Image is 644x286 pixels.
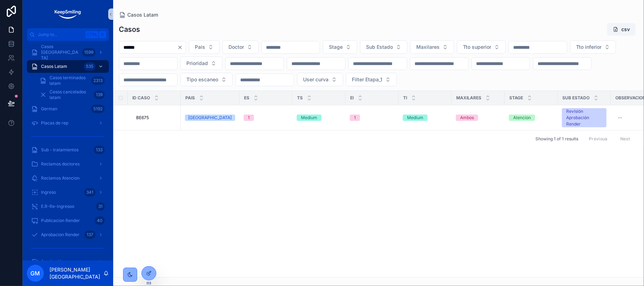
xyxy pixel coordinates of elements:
[27,228,109,241] a: Aprobacion Render137
[136,115,176,121] a: BE675
[119,24,140,34] h1: Casos
[509,95,523,101] span: Stage
[84,188,95,197] div: 341
[562,95,590,101] span: Sub Estado
[41,161,80,167] span: Reclamos doctores
[127,11,158,18] span: Casos Latam
[38,32,83,37] span: Jump to...
[54,8,82,20] img: App logo
[618,115,622,121] div: --
[457,40,506,54] button: Select Button
[180,57,222,70] button: Select Button
[509,115,553,121] a: Atencion
[350,115,394,121] a: 1
[403,95,407,101] span: TI
[27,186,109,199] a: Ingreso341
[463,43,491,51] span: Tto superior
[41,147,79,153] span: Sub - tratamientos
[354,115,356,121] div: 1
[27,200,109,213] a: E.R-Re-ingresoo31
[31,269,40,278] span: GM
[403,115,447,121] a: Medium
[460,115,474,121] div: Ambos
[50,89,91,100] span: Casos cancelados latam
[185,95,195,101] span: Pais
[188,115,232,121] div: [GEOGRAPHIC_DATA]
[100,32,105,37] span: K
[244,95,249,101] span: ES
[456,115,500,121] a: Ambos
[41,232,80,238] span: Aprobacion Render
[323,40,357,54] button: Select Button
[366,43,393,51] span: Sub Estado
[222,40,259,54] button: Select Button
[35,88,109,101] a: Casos cancelados latam139
[41,175,80,181] span: Reclamos Atencion
[41,218,80,223] span: Publicacion Render
[35,74,109,87] a: Casos terminados latam2313
[177,45,186,50] button: Clear
[180,73,233,86] button: Select Button
[535,136,578,142] span: Showing 1 of 1 results
[186,76,218,83] span: Tipo escaneo
[297,95,303,101] span: TS
[301,115,317,121] div: Medium
[86,31,98,38] span: Ctrl
[23,41,113,261] div: scrollable content
[27,172,109,185] a: Reclamos Atencion
[85,230,95,239] div: 137
[27,60,109,73] a: Casos Latam535
[297,115,341,121] a: Medium
[136,115,149,121] span: BE675
[27,103,109,115] a: German5192
[41,259,64,264] span: Aprobación
[607,23,636,36] button: csv
[228,43,244,51] span: Doctor
[94,146,105,154] div: 133
[195,43,205,51] span: Pais
[91,105,105,113] div: 5192
[132,95,150,101] span: ID Caso
[41,120,68,126] span: Placas de rep
[119,11,158,18] a: Casos Latam
[407,115,423,121] div: Medium
[185,115,235,121] a: [GEOGRAPHIC_DATA]
[329,43,343,51] span: Stage
[27,117,109,129] a: Placas de rep
[27,28,109,41] button: Jump to...CtrlK
[346,73,397,86] button: Select Button
[41,204,74,209] span: E.R-Re-ingresoo
[566,108,602,127] div: Revisión Aprobación Render
[513,115,531,121] div: Atencion
[91,76,105,85] div: 2313
[456,95,481,101] span: Maxilares
[41,189,56,195] span: Ingreso
[410,40,454,54] button: Select Button
[82,48,95,57] div: 1599
[189,40,220,54] button: Select Button
[94,91,105,99] div: 139
[303,76,329,83] span: User curva
[96,202,105,211] div: 31
[95,216,105,225] div: 40
[27,144,109,156] a: Sub - tratamientos133
[248,115,250,121] div: 1
[41,64,67,69] span: Casos Latam
[84,62,95,71] div: 535
[416,43,440,51] span: Maxilares
[50,266,103,280] p: [PERSON_NAME][GEOGRAPHIC_DATA]
[576,43,602,51] span: Tto inferior
[360,40,407,54] button: Select Button
[352,76,382,83] span: Filter Etapa_1
[27,255,109,268] a: Aprobación
[350,95,354,101] span: EI
[186,60,208,67] span: Prioridad
[570,40,616,54] button: Select Button
[297,73,343,86] button: Select Button
[41,44,79,61] span: Casos [GEOGRAPHIC_DATA]
[50,75,88,86] span: Casos terminados latam
[27,158,109,170] a: Reclamos doctores
[562,108,607,127] a: Revisión Aprobación Render
[244,115,288,121] a: 1
[27,214,109,227] a: Publicacion Render40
